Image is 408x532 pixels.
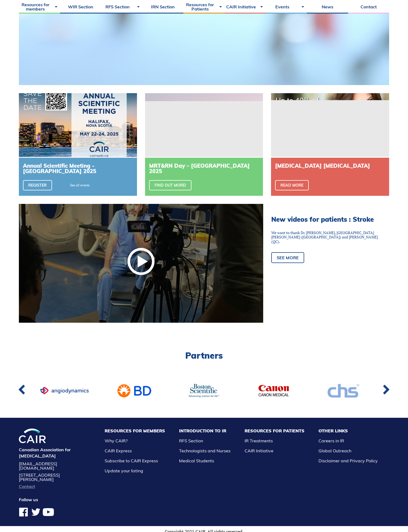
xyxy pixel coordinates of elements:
a: RFS Section [179,438,203,443]
a: CAIR Express [105,448,132,453]
p: We want to thank Dr. [PERSON_NAME], [GEOGRAPHIC_DATA][PERSON_NAME] ([GEOGRAPHIC_DATA]) and [PERSO... [271,231,381,244]
h4: Follow us [19,497,91,503]
a: Careers in IR [318,438,344,443]
a: Update your listing [105,468,143,473]
a: CAIR Initiative [245,448,273,453]
a: Subscribe to CAIR Express [105,458,158,463]
a: Register [23,180,52,190]
a: Contact [19,484,91,489]
a: Global Outreach [318,448,351,453]
a: Disclaimer and Privacy Policy [318,458,378,463]
a: [EMAIL_ADDRESS][DOMAIN_NAME] [19,462,91,470]
h3: Annual Scientific Meeting - [GEOGRAPHIC_DATA] 2025 [23,163,133,174]
a: Technologists and Nurses [179,448,231,453]
h3: New videos for patients : Stroke [271,216,381,223]
a: Read more [275,180,309,190]
a: See all events [70,184,90,187]
h4: Canadian Association for [MEDICAL_DATA] [19,447,91,459]
h3: MRT&RN Day – [GEOGRAPHIC_DATA] 2025 [149,163,259,174]
a: See more [271,252,304,263]
a: Find out more! [149,180,191,190]
a: Why CAIR? [105,438,128,443]
a: Medical Students [179,458,214,463]
h2: Partners [19,351,389,360]
h3: [MEDICAL_DATA] [MEDICAL_DATA] [275,163,385,169]
address: [STREET_ADDRESS][PERSON_NAME] [19,473,91,482]
img: CIRA [19,429,46,443]
a: IR Treatments [245,438,273,443]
